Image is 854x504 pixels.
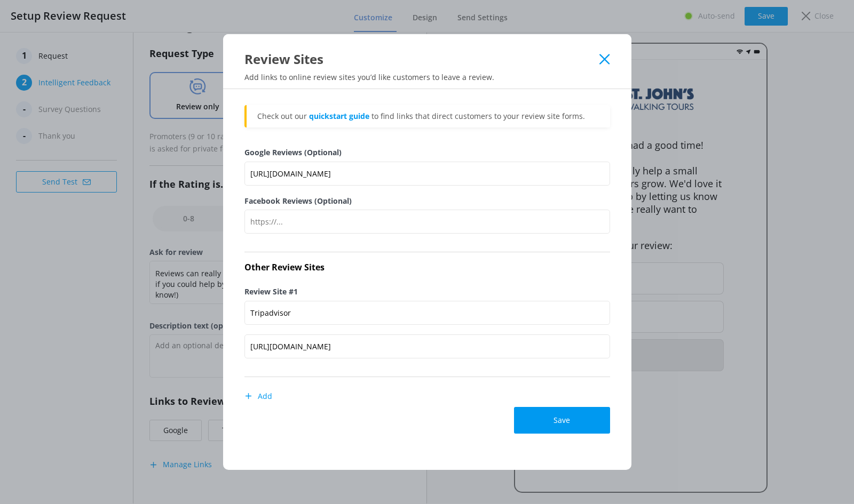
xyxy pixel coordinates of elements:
label: Facebook Reviews (Optional) [244,195,610,207]
input: https://... [244,210,610,234]
h4: Other Review Sites [244,261,610,275]
a: quickstart guide [309,111,369,121]
div: Review Sites [244,50,600,68]
button: Add [244,386,272,407]
input: https://... [244,334,610,358]
p: Add links to online review sites you’d like customers to leave a review. [223,72,631,82]
p: Check out our to find links that direct customers to your review site forms. [257,110,599,122]
input: https://... [244,162,610,186]
label: Review Site #1 [244,286,610,298]
input: Button Title [244,301,610,325]
label: Google Reviews (Optional) [244,147,610,158]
